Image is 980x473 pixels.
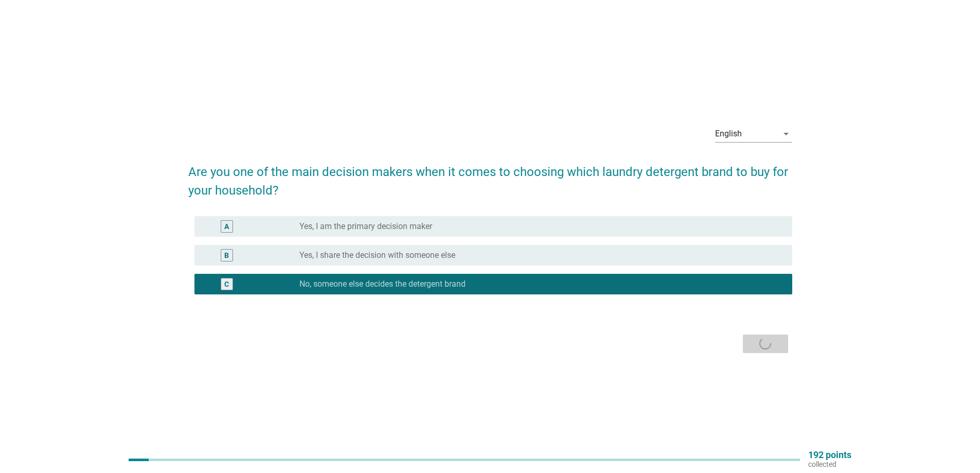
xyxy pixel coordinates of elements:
p: 192 points [808,450,851,460]
i: arrow_drop_down [780,128,792,140]
p: collected [808,460,851,469]
h2: Are you one of the main decision makers when it comes to choosing which laundry detergent brand t... [188,152,792,200]
div: English [715,129,742,138]
label: No, someone else decides the detergent brand [299,279,466,289]
div: B [224,250,229,260]
div: A [224,221,229,232]
label: Yes, I share the decision with someone else [299,250,455,260]
label: Yes, I am the primary decision maker [299,221,432,232]
div: C [224,278,229,289]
